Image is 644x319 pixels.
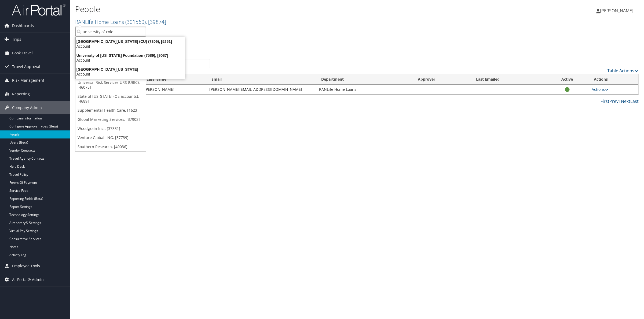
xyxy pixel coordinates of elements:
th: Last Name: activate to sort column descending [142,74,207,85]
span: Company Admin [12,101,42,114]
th: Last Emailed: activate to sort column ascending [471,74,546,85]
span: [PERSON_NAME] [600,8,633,14]
span: Trips [12,33,21,46]
th: Department: activate to sort column ascending [316,74,413,85]
span: Reporting [12,87,30,101]
span: Employee Tools [12,259,40,273]
span: Book Travel [12,46,33,60]
a: RANLife Home Loans [75,18,166,25]
a: [PERSON_NAME] [596,3,639,19]
td: [PERSON_NAME] [142,85,207,94]
a: 1 [619,98,621,104]
span: Dashboards [12,19,34,32]
div: Account [72,72,188,77]
a: Southern Research, [40036] [75,142,146,151]
div: Account [72,58,188,63]
span: , [ 39874 ] [146,18,166,25]
span: ( 301560 ) [125,18,146,25]
div: [GEOGRAPHIC_DATA][US_STATE] (CU) (7309), [5251] [72,39,188,44]
a: Table Actions [607,68,639,74]
td: RANLife Home Loans [316,85,413,94]
a: Universal Risk Services URS (UBIC), [46075] [75,78,146,92]
th: Approver [413,74,471,85]
img: airportal-logo.png [12,3,65,16]
th: Active: activate to sort column ascending [546,74,589,85]
span: Risk Management [12,74,44,87]
div: University of [US_STATE] Foundation (7589), [9087] [72,53,188,58]
div: [GEOGRAPHIC_DATA][US_STATE] [72,67,188,72]
a: Global Marketing Services, [37903] [75,115,146,124]
span: Travel Approval [12,60,40,73]
a: Last [630,98,639,104]
a: First [601,98,609,104]
a: Actions [592,87,609,92]
a: Supplemental Health Care, [1623] [75,106,146,115]
h1: People [75,3,451,15]
a: State of [US_STATE] (OE accounts), [4689] [75,92,146,106]
th: Actions [589,74,638,85]
input: Search Accounts [75,27,146,37]
td: [PERSON_NAME][EMAIL_ADDRESS][DOMAIN_NAME] [207,85,316,94]
a: Prev [609,98,619,104]
a: Next [621,98,630,104]
a: Venture Global LNG, [37739] [75,133,146,142]
div: Account [72,44,188,49]
span: AirPortal® Admin [12,273,44,286]
a: Woodgrain Inc., [37331] [75,124,146,133]
th: Email: activate to sort column ascending [207,74,316,85]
